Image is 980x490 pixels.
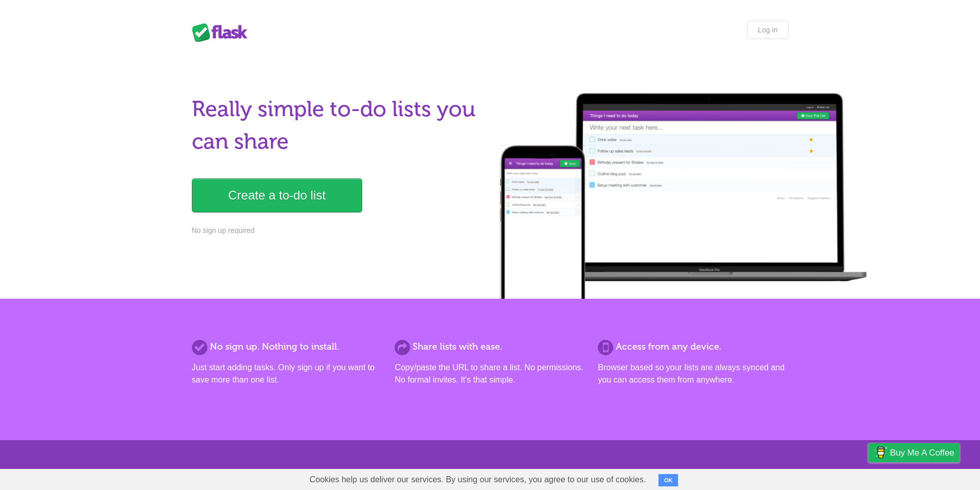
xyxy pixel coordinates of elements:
[299,469,656,490] span: Cookies help us deliver our services. By using our services, you agree to our use of cookies.
[868,443,959,462] a: Buy me a coffee
[192,178,362,212] a: Create a to-do list
[192,340,382,354] h2: No sign up. Nothing to install.
[192,225,484,236] p: No sign up required
[192,93,484,158] h1: Really simple to-do lists you can share
[747,21,788,39] a: Log in
[395,361,585,386] p: Copy/paste the URL to share a list. No permissions. No formal invites. It's that simple.
[874,444,887,461] img: Buy me a coffee
[192,361,382,386] p: Just start adding tasks. Only sign up if you want to save more than one list.
[658,474,679,486] button: OK
[598,340,788,354] h2: Access from any device.
[192,23,254,42] div: Flask Lists
[598,361,788,386] p: Browser based so your lists are always synced and you can access them from anywhere.
[890,444,954,462] span: Buy me a coffee
[395,340,585,354] h2: Share lists with ease.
